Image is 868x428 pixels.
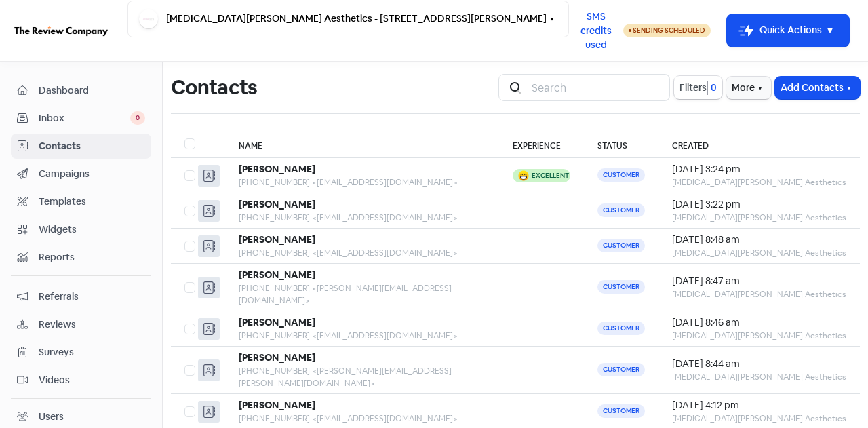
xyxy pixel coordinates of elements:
[39,222,145,237] span: Widgets
[672,371,846,383] div: [MEDICAL_DATA][PERSON_NAME] Aesthetics
[580,9,612,52] span: SMS credits used
[11,106,151,131] a: Inbox 0
[39,111,130,125] span: Inbox
[11,245,151,270] a: Reports
[597,280,645,294] span: Customer
[597,363,645,376] span: Customer
[674,76,722,99] button: Filters0
[499,130,584,158] th: Experience
[239,198,315,210] b: [PERSON_NAME]
[39,345,145,359] span: Surveys
[672,412,846,425] div: [MEDICAL_DATA][PERSON_NAME] Aesthetics
[171,66,257,109] h1: Contacts
[239,247,486,259] div: [PHONE_NUMBER] <[EMAIL_ADDRESS][DOMAIN_NAME]>
[708,81,717,95] span: 0
[39,167,145,181] span: Campaigns
[39,410,64,424] div: Users
[584,130,658,158] th: Status
[130,111,145,125] span: 0
[11,78,151,103] a: Dashboard
[633,26,705,35] span: Sending Scheduled
[39,83,145,98] span: Dashboard
[672,247,846,259] div: [MEDICAL_DATA][PERSON_NAME] Aesthetics
[239,412,486,425] div: [PHONE_NUMBER] <[EMAIL_ADDRESS][DOMAIN_NAME]>
[658,130,860,158] th: Created
[672,274,846,288] div: [DATE] 8:47 am
[239,282,486,307] div: [PHONE_NUMBER] <[PERSON_NAME][EMAIL_ADDRESS][DOMAIN_NAME]>
[672,398,846,412] div: [DATE] 4:12 pm
[672,315,846,330] div: [DATE] 8:46 am
[11,217,151,242] a: Widgets
[679,81,707,95] span: Filters
[39,290,145,304] span: Referrals
[672,212,846,224] div: [MEDICAL_DATA][PERSON_NAME] Aesthetics
[239,269,315,281] b: [PERSON_NAME]
[672,233,846,247] div: [DATE] 8:48 am
[225,130,499,158] th: Name
[11,312,151,337] a: Reviews
[623,22,711,39] a: Sending Scheduled
[11,284,151,309] a: Referrals
[597,203,645,217] span: Customer
[672,288,846,300] div: [MEDICAL_DATA][PERSON_NAME] Aesthetics
[39,373,145,387] span: Videos
[239,316,315,328] b: [PERSON_NAME]
[672,330,846,342] div: [MEDICAL_DATA][PERSON_NAME] Aesthetics
[239,351,315,364] b: [PERSON_NAME]
[39,139,145,153] span: Contacts
[727,14,849,47] button: Quick Actions
[39,317,145,332] span: Reviews
[239,176,486,189] div: [PHONE_NUMBER] <[EMAIL_ADDRESS][DOMAIN_NAME]>
[11,134,151,159] a: Contacts
[11,340,151,365] a: Surveys
[239,330,486,342] div: [PHONE_NUMBER] <[EMAIL_ADDRESS][DOMAIN_NAME]>
[239,399,315,411] b: [PERSON_NAME]
[569,22,623,37] a: SMS credits used
[11,368,151,393] a: Videos
[597,168,645,182] span: Customer
[672,162,846,176] div: [DATE] 3:24 pm
[239,212,486,224] div: [PHONE_NUMBER] <[EMAIL_ADDRESS][DOMAIN_NAME]>
[39,250,145,265] span: Reports
[672,176,846,189] div: [MEDICAL_DATA][PERSON_NAME] Aesthetics
[775,77,860,99] button: Add Contacts
[39,195,145,209] span: Templates
[11,161,151,187] a: Campaigns
[239,233,315,246] b: [PERSON_NAME]
[597,322,645,335] span: Customer
[597,239,645,252] span: Customer
[239,365,486,389] div: [PHONE_NUMBER] <[PERSON_NAME][EMAIL_ADDRESS][PERSON_NAME][DOMAIN_NAME]>
[239,163,315,175] b: [PERSON_NAME]
[11,189,151,214] a: Templates
[597,404,645,418] span: Customer
[726,77,771,99] button: More
[672,197,846,212] div: [DATE] 3:22 pm
[524,74,670,101] input: Search
[672,357,846,371] div: [DATE] 8:44 am
[532,172,569,179] div: Excellent
[127,1,569,37] button: [MEDICAL_DATA][PERSON_NAME] Aesthetics - [STREET_ADDRESS][PERSON_NAME]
